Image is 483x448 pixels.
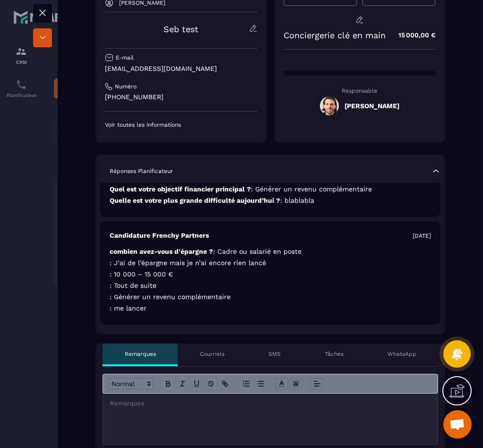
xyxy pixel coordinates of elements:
p: Responsable [284,87,436,94]
p: Réponses Planificateur [110,167,173,175]
p: combien avez-vous d'épargne ? [110,247,431,256]
p: SMS [268,350,281,358]
p: Numéro [115,83,137,90]
a: Ouvrir le chat [443,410,472,439]
p: [PHONE_NUMBER] [105,93,258,102]
p: Quelle est votre plus grande difficulté aujourd’hui ? [110,196,431,205]
p: Quel est votre objectif financier principal ? [110,185,431,194]
p: E-mail [116,54,134,61]
span: : J’ai de l’épargne mais je n’ai encore rien lancé [110,259,266,267]
p: [DATE] [413,232,431,240]
p: Candidature Frenchy Partners [110,231,209,240]
p: Remarques [125,350,156,358]
p: [EMAIL_ADDRESS][DOMAIN_NAME] [105,64,258,73]
p: Conciergerie clé en main [284,30,386,40]
span: : 10 000 – 15 000 € [110,270,173,278]
span: : Cadre ou salarié en poste [213,248,302,255]
a: Seb test [164,24,198,34]
p: Courriels [200,350,224,358]
span: : Générer un revenu complémentaire [110,293,231,301]
p: 15 000,00 € [389,26,436,44]
span: : Générer un revenu complémentaire [251,185,372,193]
p: WhatsApp [388,350,416,358]
p: Voir toutes les informations [105,121,258,129]
span: : Tout de suite [110,282,156,289]
p: Tâches [325,350,344,358]
span: : me lancer [110,304,147,312]
span: : blablabla [280,197,314,204]
h5: [PERSON_NAME] [345,102,399,110]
